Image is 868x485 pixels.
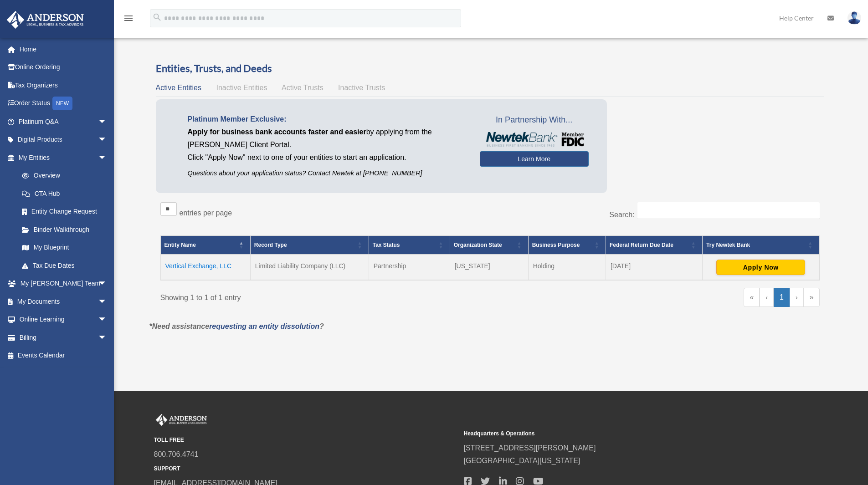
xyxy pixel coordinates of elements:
th: Try Newtek Bank : Activate to sort [703,236,819,255]
a: Platinum Q&Aarrow_drop_down [6,112,121,131]
span: arrow_drop_down [98,311,116,329]
div: Showing 1 to 1 of 1 entry [160,288,483,304]
a: Digital Productsarrow_drop_down [6,131,121,149]
span: Apply for business bank accounts faster and easier [188,128,366,136]
a: Previous [760,288,774,307]
a: Events Calendar [6,347,121,365]
a: My [PERSON_NAME] Teamarrow_drop_down [6,275,121,293]
a: Online Ordering [6,58,121,77]
i: search [152,12,162,22]
td: Partnership [369,255,450,280]
th: Organization State: Activate to sort [450,236,528,255]
a: [STREET_ADDRESS][PERSON_NAME] [464,444,596,452]
i: menu [123,13,134,24]
h3: Entities, Trusts, and Deeds [156,61,824,76]
a: My Documentsarrow_drop_down [6,292,121,311]
span: arrow_drop_down [98,275,116,293]
th: Tax Status: Activate to sort [369,236,450,255]
div: Try Newtek Bank [706,240,805,250]
em: *Need assistance ? [149,322,324,330]
a: requesting an entity dissolution [209,322,319,330]
span: arrow_drop_down [98,148,116,167]
span: Business Purpose [532,242,580,248]
a: Tax Due Dates [13,256,116,275]
span: arrow_drop_down [98,112,116,131]
th: Federal Return Due Date: Activate to sort [606,236,702,255]
a: Entity Change Request [13,203,116,221]
p: by applying from the [PERSON_NAME] Client Portal. [188,126,466,151]
th: Entity Name: Activate to invert sorting [160,236,250,255]
label: entries per page [180,209,232,217]
img: Anderson Advisors Platinum Portal [4,11,87,29]
a: Next [790,288,804,307]
span: Active Entities [156,84,201,92]
img: NewtekBankLogoSM.png [484,132,584,147]
th: Business Purpose: Activate to sort [528,236,606,255]
small: SUPPORT [154,464,457,474]
button: Apply Now [716,260,805,275]
td: [US_STATE] [450,255,528,280]
small: TOLL FREE [154,435,457,445]
a: First [744,288,760,307]
a: [GEOGRAPHIC_DATA][US_STATE] [464,457,580,465]
a: Billingarrow_drop_down [6,328,121,347]
td: Vertical Exchange, LLC [160,255,250,280]
th: Record Type: Activate to sort [250,236,369,255]
a: Online Learningarrow_drop_down [6,311,121,329]
span: Tax Status [373,242,400,248]
a: Overview [13,167,112,185]
a: 1 [774,288,790,307]
span: Active Trusts [282,84,324,92]
a: Learn More [480,151,589,167]
span: In Partnership With... [480,113,589,128]
a: Tax Organizers [6,76,121,94]
p: Click "Apply Now" next to one of your entities to start an application. [188,151,466,164]
span: Organization State [454,242,502,248]
p: Questions about your application status? Contact Newtek at [PHONE_NUMBER] [188,168,466,179]
label: Search: [609,211,634,219]
span: Inactive Trusts [338,84,385,92]
td: Holding [528,255,606,280]
a: menu [123,16,134,24]
img: Anderson Advisors Platinum Portal [154,414,209,426]
small: Headquarters & Operations [464,429,767,439]
a: Last [804,288,820,307]
span: Inactive Entities [216,84,267,92]
a: 800.706.4741 [154,450,199,458]
a: Binder Walkthrough [13,220,116,239]
a: CTA Hub [13,184,116,203]
span: Record Type [254,242,287,248]
span: arrow_drop_down [98,292,116,311]
span: Federal Return Due Date [610,242,673,248]
a: Order StatusNEW [6,94,121,113]
a: My Blueprint [13,239,116,257]
span: Entity Name [164,242,196,248]
td: Limited Liability Company (LLC) [250,255,369,280]
img: User Pic [847,11,861,25]
a: Home [6,40,121,58]
p: Platinum Member Exclusive: [188,113,466,126]
span: arrow_drop_down [98,328,116,347]
span: arrow_drop_down [98,131,116,149]
div: NEW [52,97,72,110]
td: [DATE] [606,255,702,280]
a: My Entitiesarrow_drop_down [6,148,116,167]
